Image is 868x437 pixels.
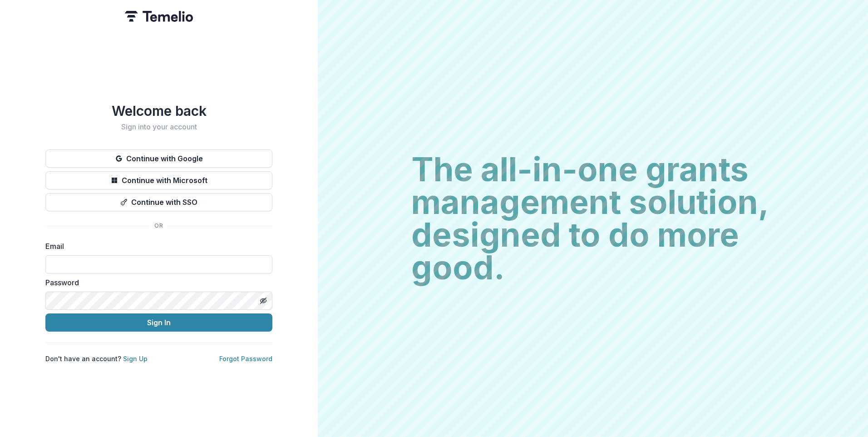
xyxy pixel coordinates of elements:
button: Sign In [45,313,272,332]
button: Continue with Microsoft [45,171,272,189]
img: Temelio [125,11,193,22]
button: Toggle password visibility [256,293,271,308]
h1: Welcome back [45,103,272,119]
a: Sign Up [123,355,148,363]
a: Forgot Password [219,355,272,363]
label: Password [45,277,267,288]
button: Continue with SSO [45,193,272,211]
label: Email [45,241,267,252]
h2: Sign into your account [45,123,272,131]
p: Don't have an account? [45,354,148,363]
button: Continue with Google [45,149,272,168]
